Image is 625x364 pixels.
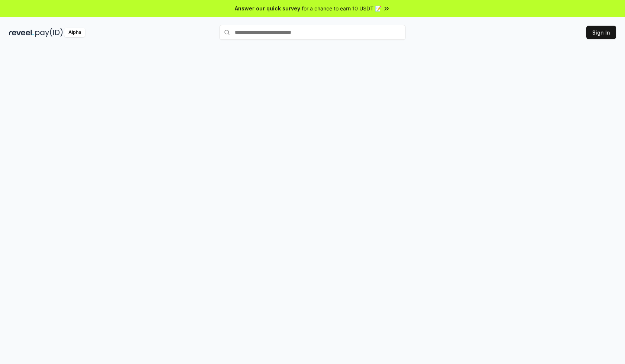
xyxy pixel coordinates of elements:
[9,28,34,37] img: reveel_dark
[235,4,300,12] span: Answer our quick survey
[64,28,85,37] div: Alpha
[302,4,381,12] span: for a chance to earn 10 USDT 📝
[586,26,616,39] button: Sign In
[35,28,63,37] img: pay_id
